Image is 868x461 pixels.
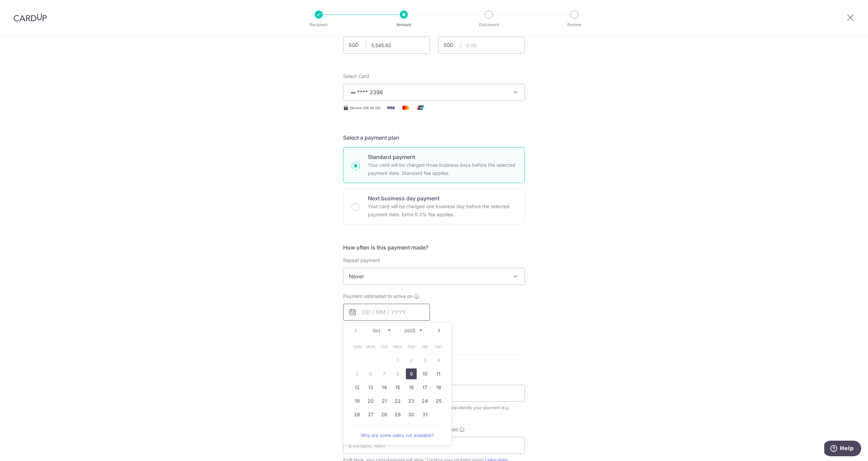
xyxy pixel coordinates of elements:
a: Why are some dates not available? [352,428,443,442]
p: Your card will be charged three business days before the selected payment date. Standard fee appl... [368,161,516,177]
a: 18 [433,382,444,393]
a: 28 [379,409,390,420]
img: CardUp [14,14,47,22]
a: Next [435,326,443,335]
a: 19 [352,396,362,406]
a: 25 [433,396,444,406]
a: 15 [392,382,403,393]
p: Amount [379,21,429,28]
a: 13 [365,382,376,393]
a: 23 [406,396,417,406]
span: Thursday [406,341,417,352]
span: Saturday [433,341,444,352]
a: 9 [406,368,417,379]
a: 16 [406,382,417,393]
span: Never [343,268,525,285]
a: 21 [379,396,390,406]
p: Review [549,21,599,28]
a: 27 [365,409,376,420]
input: 0.00 [438,37,525,54]
iframe: Opens a widget where you can find more information [824,441,861,458]
span: Never [343,268,525,284]
a: 30 [406,409,417,420]
a: 22 [392,396,403,406]
a: 20 [365,396,376,406]
p: Your card will be charged one business day before the selected payment date. Extra 0.3% fee applies. [368,202,516,219]
span: Monday [365,341,376,352]
a: 12 [352,382,362,393]
img: Union Pay [414,103,427,112]
img: Mastercard [399,103,412,112]
span: Sunday [352,341,362,352]
p: Standard payment [368,153,516,161]
span: Payment estimated to arrive on [343,293,413,300]
a: 10 [419,368,430,379]
input: Example: Rent [343,437,525,454]
p: Recipient [294,21,344,28]
span: Tuesday [379,341,390,352]
a: 17 [419,382,430,393]
span: Secure 256-bit SSL [350,105,381,111]
p: Document [464,21,514,28]
a: 11 [433,368,444,379]
span: Friday [419,341,430,352]
input: DD / MM / YYYY [343,304,430,321]
img: Visa [384,103,397,112]
a: 29 [392,409,403,420]
a: 26 [352,409,362,420]
input: 0.00 [343,37,430,54]
img: VISA [349,90,357,95]
span: SGD [443,42,461,48]
h5: How often is this payment made? [343,243,525,252]
a: 14 [379,382,390,393]
a: 31 [419,409,430,420]
p: Next business day payment [368,194,516,202]
span: Wednesday [392,341,403,352]
label: Repeat payment [343,257,380,264]
span: translation missing: en.payables.payment_networks.credit_card.summary.labels.select_card [343,73,369,79]
a: 24 [419,396,430,406]
h5: Select a payment plan [343,134,525,142]
span: SGD [349,42,366,48]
